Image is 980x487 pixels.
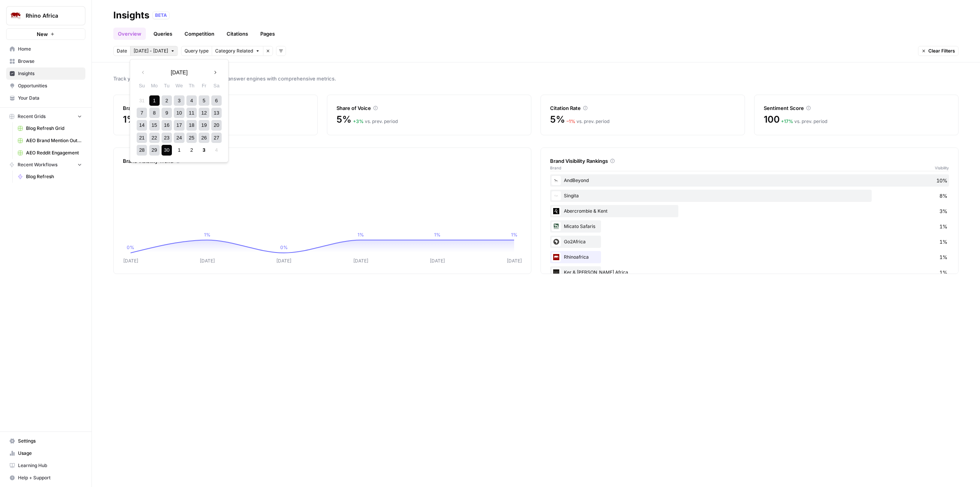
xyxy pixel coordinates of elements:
span: Settings [18,438,82,444]
tspan: 1% [511,232,518,238]
a: Pages [256,28,279,40]
div: Choose Friday, September 5th, 2025 [199,95,209,106]
span: AEO Reddit Engagement [26,149,82,156]
a: Citations [222,28,253,40]
a: Queries [149,28,177,40]
div: We [174,80,184,91]
span: Browse [18,58,82,65]
a: Learning Hub [6,459,85,472]
div: Choose Thursday, September 11th, 2025 [186,108,197,118]
span: 1% [939,253,947,261]
span: 5% [336,113,351,126]
div: Th [186,80,197,91]
div: [DATE] - [DATE] [130,59,229,162]
span: Opportunities [18,82,82,89]
img: Rhino Africa Logo [9,9,23,23]
a: Home [6,43,85,55]
div: Choose Monday, September 8th, 2025 [149,108,160,118]
span: 10% [936,177,947,184]
span: Clear Filters [928,48,955,54]
span: Blog Refresh Grid [26,125,82,132]
span: + 3 % [353,118,364,124]
div: vs. prev. period [567,118,609,125]
div: Abercrombie & Kent [550,205,949,217]
div: AndBeyond [550,174,949,187]
div: Mo [149,80,160,91]
span: Recent Grids [18,113,46,120]
tspan: [DATE] [200,258,215,264]
div: Choose Saturday, September 6th, 2025 [211,95,222,106]
a: Competition [180,28,219,40]
div: Choose Saturday, September 27th, 2025 [211,133,222,143]
div: Choose Thursday, October 2nd, 2025 [186,145,197,155]
span: [DATE] [171,69,188,76]
div: Choose Thursday, September 25th, 2025 [186,133,197,143]
div: Choose Friday, September 12th, 2025 [199,108,209,118]
span: 3% [939,207,947,215]
a: Opportunities [6,80,85,92]
div: Choose Monday, September 29th, 2025 [149,145,160,155]
div: Tu [162,80,172,91]
div: Choose Sunday, September 14th, 2025 [137,120,147,130]
div: Choose Wednesday, September 24th, 2025 [174,133,184,143]
div: Share of Voice [336,104,522,112]
div: Choose Tuesday, September 23rd, 2025 [162,133,172,143]
div: vs. prev. period [353,118,398,125]
div: BETA [152,11,170,19]
div: Not available Saturday, October 4th, 2025 [211,145,222,155]
div: Brand Visibility Rankings [550,157,949,165]
a: AEO Reddit Engagement [14,147,85,159]
a: Browse [6,55,85,67]
span: Track your brand's visibility performance across answer engines with comprehensive metrics. [113,75,959,82]
span: 8% [939,192,947,200]
span: Help + Support [18,474,82,481]
span: Learning Hub [18,462,82,469]
div: Choose Monday, September 1st, 2025 [149,95,160,106]
div: Choose Sunday, September 28th, 2025 [137,145,147,155]
button: Recent Grids [6,111,85,122]
div: Singita [550,190,949,202]
span: 1% [939,223,947,230]
span: Category Related [215,48,253,54]
tspan: 0% [280,244,288,250]
div: month 2025-09 [136,94,222,156]
span: Usage [18,450,82,457]
span: Insights [18,70,82,77]
a: Insights [6,67,85,80]
div: Choose Tuesday, September 30th, 2025 [162,145,172,155]
div: Sa [211,80,222,91]
div: Choose Wednesday, September 17th, 2025 [174,120,184,130]
span: Your Data [18,95,82,102]
a: Your Data [6,92,85,104]
span: Home [18,46,82,52]
tspan: [DATE] [276,258,291,264]
span: AEO Brand Mention Outreach [26,137,82,144]
span: Visibility [935,165,949,171]
tspan: 1% [434,232,441,238]
div: Choose Tuesday, September 9th, 2025 [162,108,172,118]
div: Fr [199,80,209,91]
button: New [6,28,85,40]
div: Go2Africa [550,236,949,248]
div: Citation Rate [550,104,735,112]
div: Choose Monday, September 15th, 2025 [149,120,160,130]
div: Su [137,80,147,91]
div: Choose Monday, September 22nd, 2025 [149,133,160,143]
img: 04n4ycszhqflv612286omcr17vf0 [552,176,561,185]
img: yp622fih6wbdt3blcp5s271oqw0r [552,222,561,231]
div: Ker & [PERSON_NAME] Africa [550,266,949,279]
a: Blog Refresh Grid [14,122,85,134]
img: 0jp9o40mdagy3hqgpjxkmyd3rzc3 [552,191,561,200]
span: Blog Refresh [26,173,82,180]
div: Choose Wednesday, September 10th, 2025 [174,108,184,118]
span: Brand [550,165,561,171]
span: 1% [123,113,136,126]
span: 1% [939,238,947,246]
span: Rhino Africa [26,12,72,20]
button: Category Related [212,46,263,56]
div: Micato Safaris [550,220,949,233]
span: – 1 % [567,118,575,124]
div: Choose Saturday, September 20th, 2025 [211,120,222,130]
div: Choose Tuesday, September 2nd, 2025 [162,95,172,106]
div: Choose Thursday, September 4th, 2025 [186,95,197,106]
